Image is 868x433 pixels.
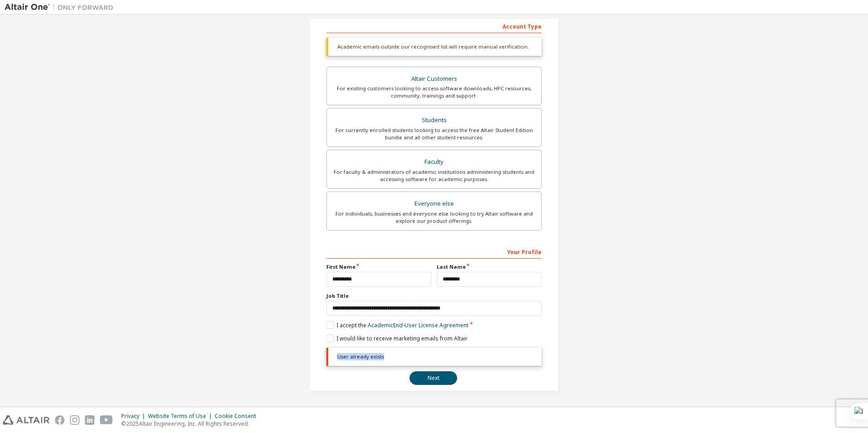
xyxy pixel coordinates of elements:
[326,244,542,259] div: Your Profile
[332,156,536,168] div: Faculty
[326,19,542,33] div: Account Type
[332,197,536,210] div: Everyone else
[148,413,215,420] div: Website Terms of Use
[332,127,536,141] div: For currently enrolled students looking to access the free Altair Student Edition bundle and all ...
[85,415,94,425] img: linkedin.svg
[326,38,542,56] div: Academic emails outside our recognised list will require manual verification.
[70,415,79,425] img: instagram.svg
[326,335,468,342] label: I would like to receive marketing emails from Altair
[215,413,261,420] div: Cookie Consent
[326,263,431,271] label: First Name
[55,415,64,425] img: facebook.svg
[100,415,113,425] img: youtube.svg
[332,210,536,225] div: For individuals, businesses and everyone else looking to try Altair software and explore our prod...
[121,413,148,420] div: Privacy
[326,321,469,329] label: I accept the
[368,321,469,329] a: Academic End-User License Agreement
[332,85,536,99] div: For existing customers looking to access software downloads, HPC resources, community, trainings ...
[5,3,118,12] img: Altair One
[3,415,49,425] img: altair_logo.svg
[326,292,542,300] label: Job Title
[332,168,536,183] div: For faculty & administrators of academic institutions administering students and accessing softwa...
[121,420,261,428] p: © 2025 Altair Engineering, Inc. All Rights Reserved.
[409,371,457,385] button: Next
[437,263,542,271] label: Last Name
[332,114,536,127] div: Students
[326,348,542,366] div: User already exists
[332,73,536,85] div: Altair Customers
